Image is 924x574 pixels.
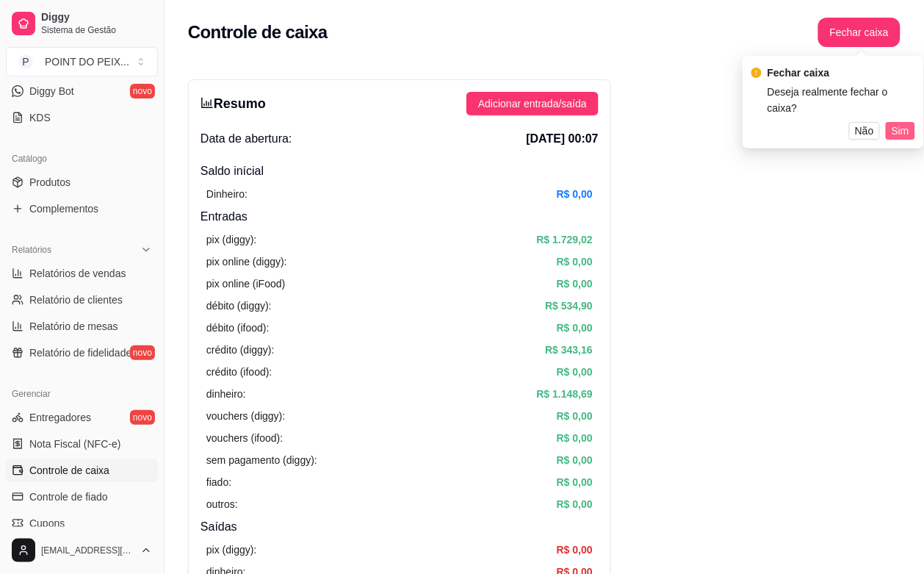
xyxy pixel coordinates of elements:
[537,386,593,402] article: R$ 1.148,69
[29,410,91,425] span: Entregadores
[892,123,909,139] span: Sim
[201,93,266,114] h3: Resumo
[537,232,593,248] article: R$ 1.729,02
[29,463,109,478] span: Controle de caixa
[6,533,158,568] button: [EMAIL_ADDRESS][DOMAIN_NAME]
[6,406,158,429] a: Entregadoresnovo
[557,430,593,446] article: R$ 0,00
[557,452,593,468] article: R$ 0,00
[6,197,158,220] a: Complementos
[6,47,158,76] button: Select a team
[6,341,158,365] a: Relatório de fidelidadenovo
[6,382,158,406] div: Gerenciar
[557,364,593,380] article: R$ 0,00
[201,130,292,148] span: Data de abertura:
[206,232,256,248] article: pix (diggy):
[29,319,118,334] span: Relatório de mesas
[818,18,900,47] button: Fechar caixa
[855,123,874,139] span: Não
[206,408,285,424] article: vouchers (diggy):
[545,342,593,358] article: R$ 343,16
[768,84,915,116] div: Deseja realmente fechar o caixa?
[29,201,98,216] span: Complementos
[557,254,593,270] article: R$ 0,00
[29,516,65,531] span: Cupons
[545,298,593,314] article: R$ 534,90
[6,485,158,509] a: Controle de fiado
[201,208,599,226] h4: Entradas
[206,452,317,468] article: sem pagamento (diggy):
[557,496,593,512] article: R$ 0,00
[29,110,51,125] span: KDS
[768,65,915,81] div: Fechar caixa
[466,92,599,115] button: Adicionar entrada/saída
[188,21,328,44] h2: Controle de caixa
[206,320,270,336] article: débito (ifood):
[206,298,272,314] article: débito (diggy):
[557,186,593,202] article: R$ 0,00
[6,106,158,129] a: KDS
[6,79,158,103] a: Diggy Botnovo
[41,545,134,556] span: [EMAIL_ADDRESS][DOMAIN_NAME]
[206,542,256,558] article: pix (diggy):
[29,293,123,307] span: Relatório de clientes
[206,386,246,402] article: dinheiro:
[41,11,152,24] span: Diggy
[478,96,587,112] span: Adicionar entrada/saída
[201,518,599,536] h4: Saídas
[206,186,248,202] article: Dinheiro:
[6,315,158,338] a: Relatório de mesas
[6,6,158,41] a: DiggySistema de Gestão
[18,54,33,69] span: P
[557,320,593,336] article: R$ 0,00
[6,512,158,535] a: Cupons
[29,84,74,98] span: Diggy Bot
[557,474,593,490] article: R$ 0,00
[45,54,129,69] div: POINT DO PEIX ...
[29,175,71,190] span: Produtos
[557,276,593,292] article: R$ 0,00
[201,162,599,180] h4: Saldo inícial
[6,262,158,285] a: Relatórios de vendas
[849,122,880,140] button: Não
[6,459,158,482] a: Controle de caixa
[206,430,283,446] article: vouchers (ifood):
[206,474,231,490] article: fiado:
[206,276,285,292] article: pix online (iFood)
[6,288,158,312] a: Relatório de clientes
[206,496,238,512] article: outros:
[557,542,593,558] article: R$ 0,00
[206,254,287,270] article: pix online (diggy):
[886,122,915,140] button: Sim
[6,147,158,171] div: Catálogo
[201,96,214,110] span: bar-chart
[557,408,593,424] article: R$ 0,00
[41,24,152,36] span: Sistema de Gestão
[12,244,51,256] span: Relatórios
[29,266,126,281] span: Relatórios de vendas
[206,342,275,358] article: crédito (diggy):
[751,68,762,78] span: exclamation-circle
[29,489,108,504] span: Controle de fiado
[527,130,599,148] span: [DATE] 00:07
[29,345,131,360] span: Relatório de fidelidade
[6,432,158,456] a: Nota Fiscal (NFC-e)
[29,437,120,451] span: Nota Fiscal (NFC-e)
[6,171,158,194] a: Produtos
[206,364,272,380] article: crédito (ifood):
